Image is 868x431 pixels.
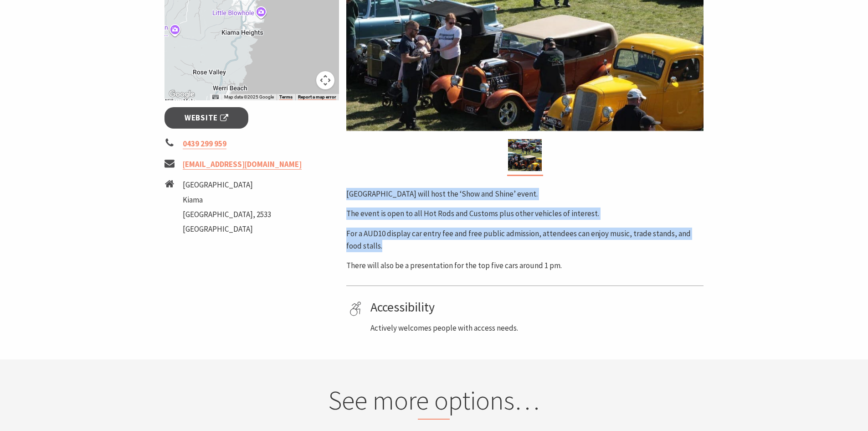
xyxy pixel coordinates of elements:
[183,194,271,206] li: Kiama
[346,228,704,252] p: For a AUD10 display car entry fee and free public admission, attendees can enjoy music, trade sta...
[167,88,197,100] img: Google
[279,94,293,100] a: Terms (opens in new tab)
[167,88,197,100] a: Open this area in Google Maps (opens a new window)
[346,260,704,272] p: There will also be a presentation for the top five cars around 1 pm.
[183,159,302,170] a: [EMAIL_ADDRESS][DOMAIN_NAME]
[185,112,228,124] span: Website
[508,139,542,171] img: Hot Rod Run Kiama
[224,94,274,99] span: Map data ©2025 Google
[298,94,336,100] a: Report a map error
[346,188,704,200] p: [GEOGRAPHIC_DATA] will host the ‘Show and Shine’ event.
[260,384,608,420] h2: See more options…
[183,223,271,235] li: [GEOGRAPHIC_DATA]
[346,208,704,220] p: The event is open to all Hot Rods and Customs plus other vehicles of interest.
[183,179,271,191] li: [GEOGRAPHIC_DATA]
[316,71,334,89] button: Map camera controls
[164,107,249,129] a: Website
[183,208,271,221] li: [GEOGRAPHIC_DATA], 2533
[212,94,219,100] button: Keyboard shortcuts
[370,322,700,334] p: Actively welcomes people with access needs.
[370,300,700,315] h4: Accessibility
[183,139,226,149] a: 0439 299 959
